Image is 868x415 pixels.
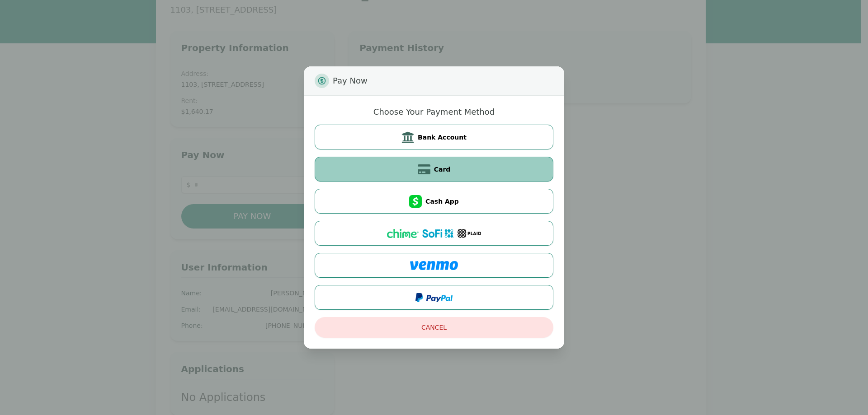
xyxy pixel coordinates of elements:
button: Card [315,157,553,182]
button: Cancel [315,317,553,338]
img: Plaid logo [458,229,481,238]
img: Chime logo [387,229,419,238]
img: SoFi logo [422,229,454,238]
span: Pay Now [333,74,368,88]
span: Card [434,165,451,174]
span: Cash App [425,197,459,206]
img: PayPal logo [415,293,453,302]
span: Bank Account [418,133,467,142]
h2: Choose Your Payment Method [373,107,495,117]
button: Bank Account [315,125,553,149]
img: Venmo logo [410,261,458,270]
button: Cash App [315,189,553,214]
